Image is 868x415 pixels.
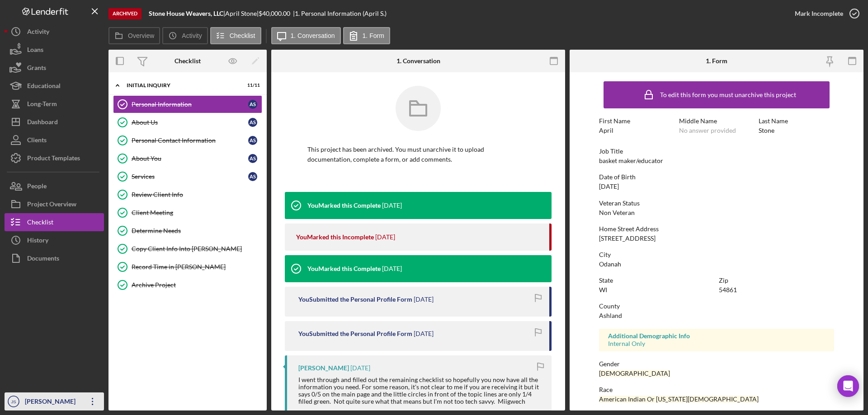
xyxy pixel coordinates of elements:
div: Archived [108,8,142,19]
div: Veteran Status [599,200,834,207]
div: Educational [27,77,61,97]
a: Product Templates [5,149,104,167]
label: 1. Conversation [291,32,335,39]
a: Record Time in [PERSON_NAME] [113,258,262,276]
button: Documents [5,249,104,267]
a: People [5,177,104,195]
a: ServicesAS [113,168,262,186]
label: 1. Form [363,32,384,39]
div: [DATE] [599,183,619,190]
div: You Marked this Complete [307,202,381,209]
div: About You [132,155,248,162]
div: Odanah [599,261,621,268]
button: 1. Form [343,27,390,44]
div: | [149,10,225,17]
p: This project has been archived. You must unarchive it to upload documentation, complete a form, o... [307,145,529,165]
a: About YouAS [113,149,262,168]
div: History [27,231,48,252]
text: JS [11,399,16,404]
button: Checklist [5,213,104,231]
div: Zip [719,277,834,284]
div: 11 / 11 [244,83,260,88]
button: Overview [108,27,160,44]
div: People [27,177,47,197]
div: $40,000.00 [259,10,293,17]
div: Services [132,173,248,180]
div: Personal Information [132,101,248,108]
div: Initial Inquiry [127,83,237,88]
div: 54861 [719,286,737,294]
div: Dashboard [27,113,58,133]
div: [PERSON_NAME] [23,392,81,413]
button: Educational [5,77,104,95]
button: JS[PERSON_NAME] [5,392,104,410]
div: Copy Client Info Into [PERSON_NAME] [132,245,262,252]
div: No answer provided [679,127,736,134]
div: American Indian Or [US_STATE][DEMOGRAPHIC_DATA] [599,396,759,403]
a: Personal InformationAS [113,95,262,113]
div: Internal Only [608,340,825,347]
a: Review Client Info [113,186,262,204]
div: Middle Name [679,117,755,125]
button: Long-Term [5,95,104,113]
time: 2025-06-16 21:29 [382,265,402,272]
a: Copy Client Info Into [PERSON_NAME] [113,240,262,258]
div: Ashland [599,312,622,319]
div: Open Intercom Messenger [837,375,859,397]
label: Activity [182,32,202,39]
div: | 1. Personal Information (April S.) [293,10,387,17]
div: Clients [27,131,47,151]
div: 1. Conversation [396,57,440,65]
div: [PERSON_NAME] [298,364,349,372]
div: First Name [599,117,675,125]
button: Project Overview [5,195,104,213]
div: Checklist [175,57,201,65]
div: To edit this form you must unarchive this project [660,91,796,98]
a: Client Meeting [113,204,262,222]
time: 2025-07-01 15:23 [375,233,395,241]
div: Job Title [599,148,834,155]
div: [DEMOGRAPHIC_DATA] [599,370,670,377]
div: About Us [132,119,248,126]
div: You Marked this Complete [307,265,381,272]
div: A S [248,136,257,145]
div: Determine Needs [132,227,262,234]
button: Checklist [210,27,261,44]
div: Race [599,386,834,393]
div: Home Street Address [599,225,834,233]
div: [STREET_ADDRESS] [599,235,656,242]
button: Mark Incomplete [786,5,863,23]
time: 2025-06-16 21:08 [414,330,434,337]
div: City [599,251,834,258]
div: April Stone | [225,10,259,17]
div: I went through and filled out the remaining checklist so hopefully you now have all the informati... [298,376,542,405]
div: Grants [27,59,46,79]
div: State [599,277,714,284]
div: Record Time in [PERSON_NAME] [132,263,262,270]
div: WI [599,286,607,294]
div: Personal Contact Information [132,137,248,144]
div: Date of Birth [599,173,834,181]
button: Clients [5,131,104,149]
div: Archive Project [132,281,262,289]
div: Project Overview [27,195,76,215]
div: basket maker/educator [599,157,663,164]
button: Activity [5,23,104,41]
button: Dashboard [5,113,104,131]
div: Stone [759,127,774,134]
div: A S [248,172,257,181]
div: A S [248,100,257,109]
div: Loans [27,41,43,61]
time: 2025-07-01 15:24 [382,202,402,209]
div: Client Meeting [132,209,262,216]
div: Activity [27,23,49,43]
button: History [5,231,104,249]
div: You Marked this Incomplete [296,233,374,241]
div: A S [248,118,257,127]
div: Product Templates [27,149,80,169]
